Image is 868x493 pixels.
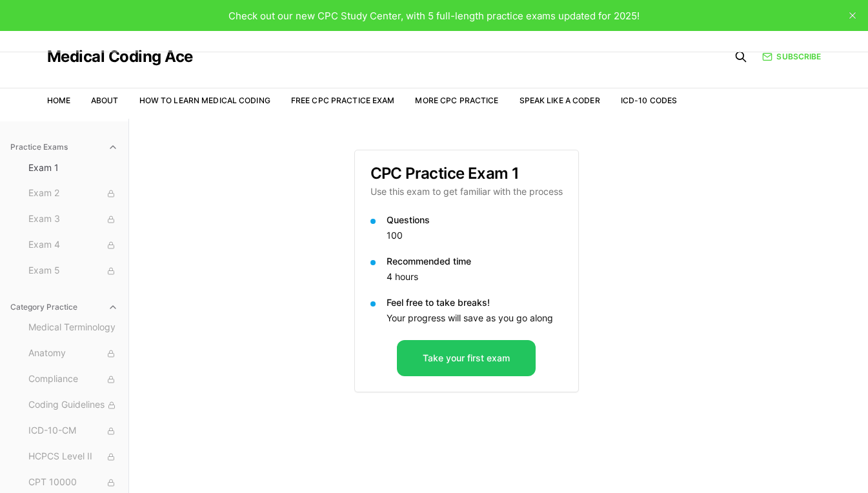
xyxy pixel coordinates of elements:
[658,430,868,493] iframe: portal-trigger
[28,347,118,361] span: Anatomy
[23,343,123,364] button: Anatomy
[23,472,123,493] button: CPT 10000
[387,296,563,309] p: Feel free to take breaks!
[23,183,123,204] button: Exam 2
[387,229,563,242] p: 100
[28,212,118,226] span: Exam 3
[139,96,270,105] a: How to Learn Medical Coding
[91,96,119,105] a: About
[28,321,118,335] span: Medical Terminology
[370,166,563,181] h3: CPC Practice Exam 1
[387,255,563,268] p: Recommended time
[23,395,123,416] button: Coding Guidelines
[28,398,118,412] span: Coding Guidelines
[23,369,123,390] button: Compliance
[5,137,123,157] button: Practice Exams
[370,185,563,198] p: Use this exam to get familiar with the process
[842,5,863,26] button: close
[28,238,118,252] span: Exam 4
[228,10,640,22] span: Check out our new CPC Study Center, with 5 full-length practice exams updated for 2025!
[28,161,118,174] span: Exam 1
[387,270,563,283] p: 4 hours
[387,312,563,325] p: Your progress will save as you go along
[291,96,395,105] a: Free CPC Practice Exam
[28,186,118,201] span: Exam 2
[23,157,123,178] button: Exam 1
[28,372,118,387] span: Compliance
[23,261,123,281] button: Exam 5
[23,209,123,230] button: Exam 3
[47,49,193,65] a: Medical Coding Ace
[415,96,498,105] a: More CPC Practice
[28,264,118,278] span: Exam 5
[28,424,118,438] span: ICD-10-CM
[762,51,821,63] a: Subscribe
[28,476,118,490] span: CPT 10000
[47,96,70,105] a: Home
[23,447,123,467] button: HCPCS Level II
[28,450,118,464] span: HCPCS Level II
[5,297,123,317] button: Category Practice
[621,96,677,105] a: ICD-10 Codes
[23,421,123,441] button: ICD-10-CM
[397,340,536,376] button: Take your first exam
[387,214,563,226] p: Questions
[23,235,123,256] button: Exam 4
[23,317,123,338] button: Medical Terminology
[520,96,600,105] a: Speak Like a Coder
